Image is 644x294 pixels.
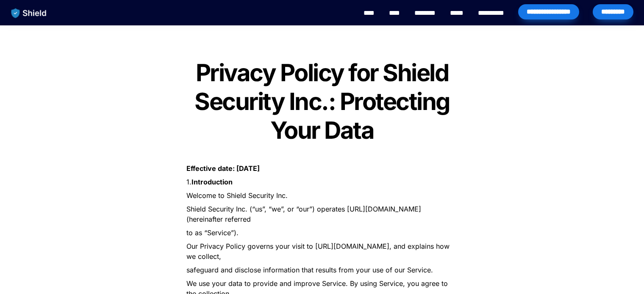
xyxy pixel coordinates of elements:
[186,191,288,200] span: Welcome to Shield Security Inc.
[192,178,233,186] strong: Introduction
[186,242,452,261] span: Our Privacy Policy governs your visit to [URL][DOMAIN_NAME], and explains how we collect,
[7,4,51,22] img: website logo
[186,178,192,186] span: 1.
[194,58,454,145] strong: Privacy Policy for Shield Security Inc.: Protecting Your Data
[186,228,239,237] span: to as “Service”).
[186,164,260,173] strong: Effective date: [DATE]
[186,205,423,223] span: Shield Security Inc. (“us”, “we”, or “our”) operates [URL][DOMAIN_NAME] (hereinafter referred
[186,266,433,274] span: safeguard and disclose information that results from your use of our Service.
